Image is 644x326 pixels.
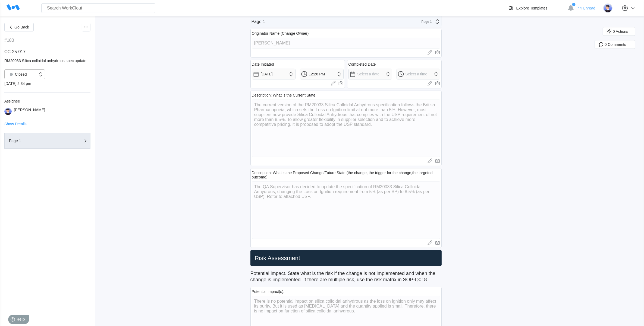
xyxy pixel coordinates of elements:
div: Closed [7,71,27,78]
textarea: The current version of the RM20033 Silica Colloidal Anhydrous specification follows the British P... [252,100,440,157]
img: user-5.png [603,4,612,13]
input: Select a time [300,69,344,79]
button: 0 Comments [595,40,635,49]
input: Search WorkClout [41,3,155,13]
input: Select a time [397,69,440,79]
div: Date Initiated [252,62,274,66]
input: Select a date [252,69,296,79]
button: Page 1 [4,133,90,149]
a: Explore Templates [508,5,565,11]
p: Potential impact. State what is the risk if the change is not implemented and when the change is ... [250,268,442,285]
div: Description: What is the Current State [252,93,316,97]
div: Assignee [4,99,90,103]
div: RM20033 Silica colloidal anhydrous spec update [4,59,90,63]
div: Page 1 [418,20,432,24]
button: 0 Actions [603,27,635,36]
div: Page 1 [252,19,265,24]
input: Type here... [252,38,440,49]
h2: Risk Assessment [253,254,439,262]
div: Explore Templates [516,6,548,10]
div: Page 1 [9,139,63,143]
span: 44 Unread [578,6,595,10]
div: [DATE] 2:34 pm [4,81,90,86]
button: Show Details [4,122,27,126]
div: Description: What is the Proposed Change/Future State (the change, the trigger for the change,the... [252,171,440,179]
textarea: The QA Supervisor has decided to update the specification of RM20033 Silica Colloidal Anhydrous, ... [252,181,440,239]
span: Go Back [14,25,29,29]
img: user-5.png [4,108,12,115]
span: CC-25-017 [4,49,26,54]
input: Select a date [348,69,392,79]
span: 0 Comments [605,43,626,46]
div: Originator Name (Change Owner) [252,31,309,36]
div: [PERSON_NAME] [14,108,45,115]
button: Go Back [4,23,34,31]
div: Potential Impact(s). [252,289,285,294]
div: #180 [4,38,14,43]
div: Completed Date [348,62,376,66]
span: 0 Actions [613,30,628,33]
